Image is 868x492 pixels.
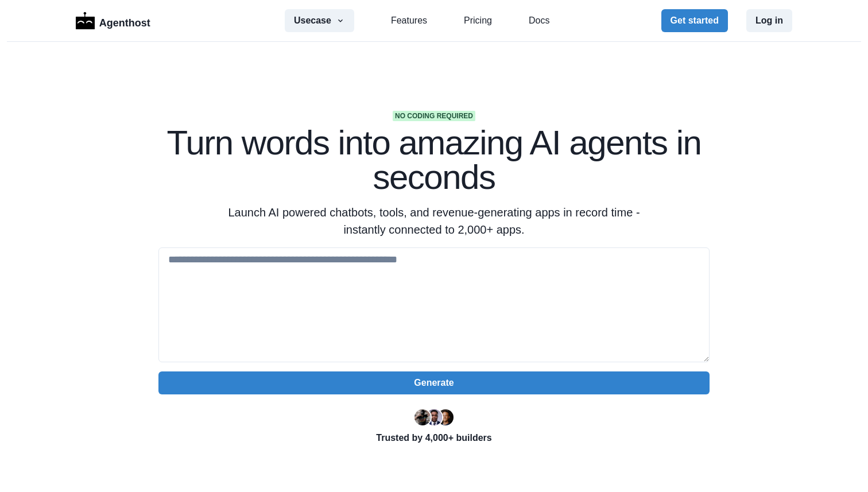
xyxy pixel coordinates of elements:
a: Pricing [464,14,492,28]
h1: Turn words into amazing AI agents in seconds [158,126,710,195]
p: Agenthost [99,11,150,31]
a: Docs [529,14,549,28]
button: Log in [746,9,792,32]
span: No coding required [393,111,475,121]
p: Launch AI powered chatbots, tools, and revenue-generating apps in record time - instantly connect... [214,204,654,238]
img: Kent Dodds [437,409,454,425]
a: Features [391,14,427,28]
img: Segun Adebayo [426,409,442,425]
button: Generate [158,371,710,394]
p: Trusted by 4,000+ builders [158,431,710,445]
button: Usecase [285,9,354,32]
button: Get started [661,9,728,32]
img: Logo [76,12,95,29]
a: LogoAgenthost [76,11,150,31]
img: Ryan Florence [414,409,431,425]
